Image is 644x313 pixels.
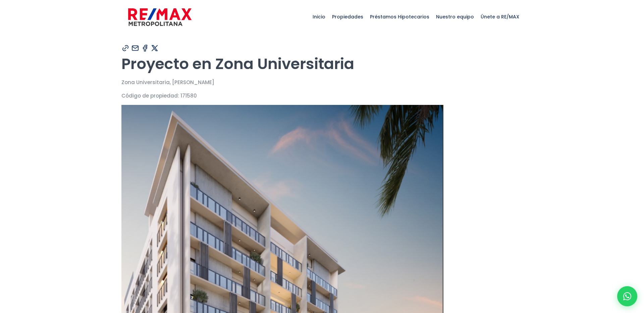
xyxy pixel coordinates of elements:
[141,44,149,52] img: Compartir
[121,55,523,73] h1: Proyecto en Zona Universitaria
[477,7,523,27] span: Únete a RE/MAX
[151,44,159,52] img: Compartir
[131,44,140,52] img: Compartir
[309,7,329,27] span: Inicio
[121,78,523,86] p: Zona Universitaria, [PERSON_NAME]
[433,7,477,27] span: Nuestro equipo
[121,92,179,99] span: Código de propiedad:
[180,92,197,99] span: 171580
[329,7,367,27] span: Propiedades
[121,44,130,52] img: Compartir
[128,7,192,27] img: remax-metropolitana-logo
[367,7,433,27] span: Préstamos Hipotecarios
